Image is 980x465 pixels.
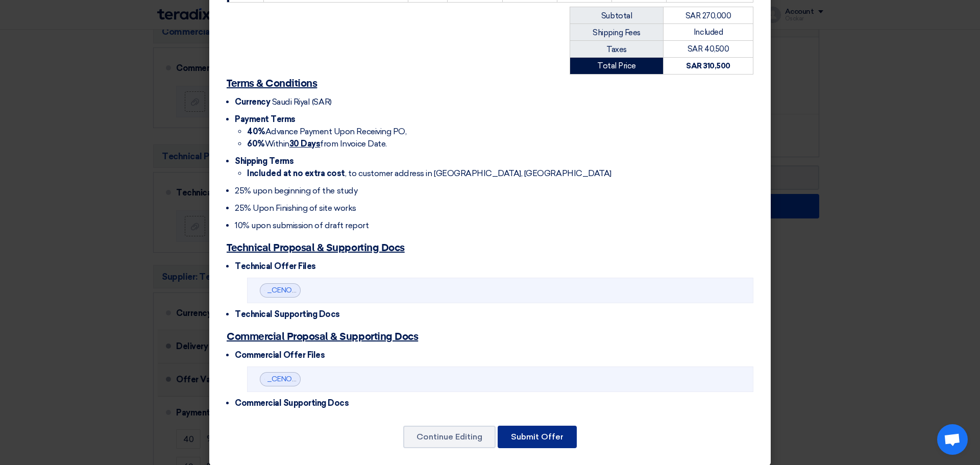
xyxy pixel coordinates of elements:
font: Commercial Offer Files [235,350,325,360]
font: SAR 310,500 [686,61,730,70]
font: 25% Upon Finishing of site works [235,203,356,213]
font: Currency [235,97,270,107]
font: Payment Terms [235,114,296,124]
font: from Invoice Date. [320,139,386,149]
a: _CENOMI__Third_Party_Inspection_and_Testing_for_Existing_AC_Units_for_functionalityMall_of_Arabia... [267,286,721,295]
font: 10% upon submission of draft report [235,221,369,230]
font: Technical Proposal & Supporting Docs [227,243,405,253]
div: Open chat [937,424,968,455]
font: Total Price [597,61,636,70]
font: SAR 270,000 [685,11,731,20]
font: Shipping Terms [235,156,293,166]
font: 40% [247,127,265,136]
font: , to customer address in [GEOGRAPHIC_DATA], [GEOGRAPHIC_DATA] [345,168,611,178]
a: _CENOMI__Third_Party_Inspection_and_Testing_for_Existing_AC_Units_for_functionalityMall_of_Arabia... [267,375,727,383]
font: Technical Supporting Docs [235,309,340,319]
font: Included [694,28,723,37]
font: Within [265,139,289,149]
font: 25% upon beginning of the study [235,186,357,195]
font: Commercial Supporting Docs [235,398,349,408]
font: Subtotal [601,11,632,20]
font: Commercial Proposal & Supporting Docs [227,332,418,342]
font: 30 Days [289,139,321,149]
font: Shipping Fees [593,28,641,37]
font: SAR 40,500 [688,44,729,54]
font: Included at no extra cost [247,168,345,178]
button: Continue Editing [403,426,496,448]
font: Taxes [606,44,627,54]
font: 60% [247,139,265,149]
font: Technical Offer Files [235,261,316,271]
font: Terms & Conditions [227,79,317,89]
font: Saudi Riyal (SAR) [272,97,332,107]
font: Continue Editing [416,432,482,442]
button: Submit Offer [498,426,577,448]
font: Submit Offer [511,432,563,442]
font: Advance Payment Upon Receiving PO, [265,127,407,136]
